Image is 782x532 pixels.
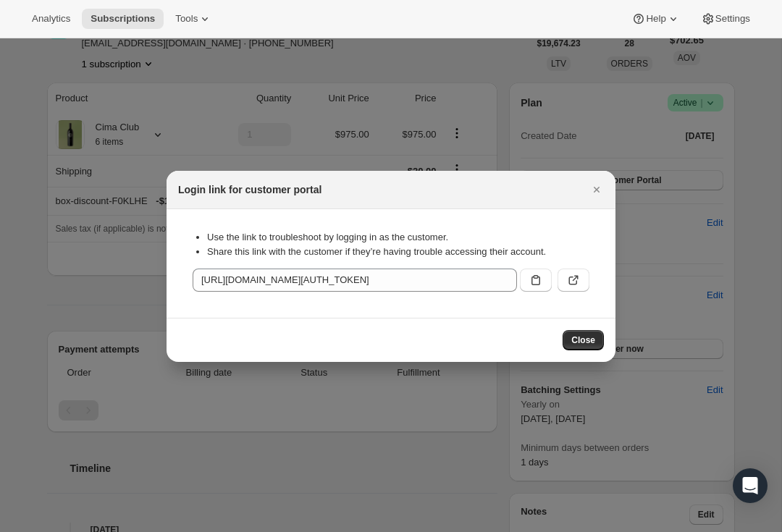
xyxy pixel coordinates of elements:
[207,230,589,245] li: Use the link to troubleshoot by logging in as the customer.
[178,182,321,197] h2: Login link for customer portal
[82,9,164,29] button: Subscriptions
[167,9,221,29] button: Tools
[23,9,79,29] button: Analytics
[563,330,604,350] button: Close
[692,9,759,29] button: Settings
[32,13,70,25] span: Analytics
[715,13,750,25] span: Settings
[175,13,198,25] span: Tools
[571,334,595,346] span: Close
[646,13,665,25] span: Help
[586,180,607,200] button: Close
[91,13,155,25] span: Subscriptions
[733,468,768,503] div: Open Intercom Messenger
[207,245,589,259] li: Share this link with the customer if they’re having trouble accessing their account.
[623,9,689,29] button: Help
